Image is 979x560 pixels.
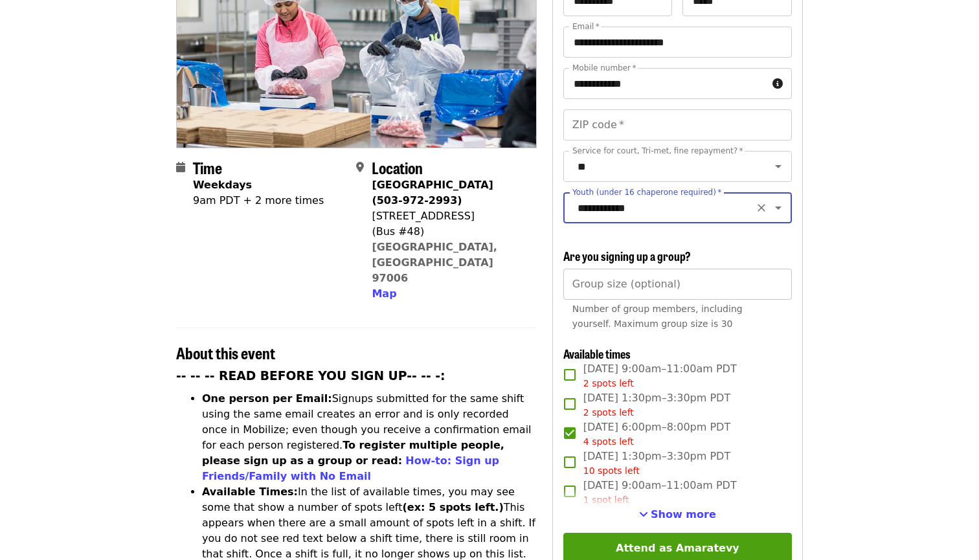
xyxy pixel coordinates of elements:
[563,68,767,99] input: Mobile number
[583,407,634,418] span: 2 spots left
[176,161,185,174] i: calendar icon
[583,390,730,420] span: [DATE] 1:30pm–3:30pm PDT
[202,486,298,498] strong: Available Times:
[639,507,716,522] button: See more timeslots
[572,188,721,196] label: Youth (under 16 chaperone required)
[372,241,497,284] a: [GEOGRAPHIC_DATA], [GEOGRAPHIC_DATA] 97006
[563,345,631,362] span: Available times
[202,391,537,484] li: Signups submitted for the same shift using the same email creates an error and is only recorded o...
[769,157,787,175] button: Open
[563,247,691,264] span: Are you signing up a group?
[752,199,771,217] button: Clear
[583,420,730,449] span: [DATE] 6:00pm–8:00pm PDT
[176,341,275,364] span: About this event
[769,199,787,217] button: Open
[583,436,634,447] span: 4 spots left
[572,23,600,30] label: Email
[193,179,252,191] strong: Weekdays
[772,78,783,90] i: circle-info icon
[572,304,743,329] span: Number of group members, including yourself. Maximum group size is 30
[583,495,629,505] span: 1 spot left
[202,454,499,482] a: How-to: Sign up Friends/Family with No Email
[372,156,423,179] span: Location
[372,286,396,302] button: Map
[176,369,445,383] strong: -- -- -- READ BEFORE YOU SIGN UP-- -- -:
[402,501,503,513] strong: (ex: 5 spots left.)
[583,361,737,390] span: [DATE] 9:00am–11:00am PDT
[651,508,716,521] span: Show more
[583,478,737,507] span: [DATE] 9:00am–11:00am PDT
[193,193,324,208] div: 9am PDT + 2 more times
[202,439,504,467] strong: To register multiple people, please sign up as a group or read:
[372,179,493,207] strong: [GEOGRAPHIC_DATA] (503-972-2993)
[563,27,792,58] input: Email
[572,147,743,155] label: Service for court, Tri-met, fine repayment?
[356,161,364,174] i: map-marker-alt icon
[583,465,640,476] span: 10 spots left
[193,156,222,179] span: Time
[563,109,792,140] input: ZIP code
[583,449,730,478] span: [DATE] 1:30pm–3:30pm PDT
[583,378,634,388] span: 2 spots left
[572,64,636,72] label: Mobile number
[372,287,396,300] span: Map
[372,224,526,240] div: (Bus #48)
[563,269,792,300] input: [object Object]
[372,208,526,224] div: [STREET_ADDRESS]
[202,392,332,405] strong: One person per Email:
